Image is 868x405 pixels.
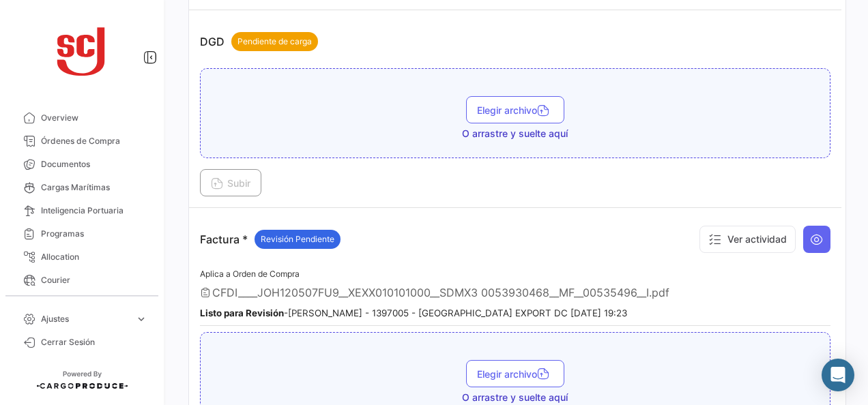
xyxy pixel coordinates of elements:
a: Courier [11,269,153,292]
span: Inteligencia Portuaria [41,205,147,217]
a: Cargas Marítimas [11,176,153,199]
span: Cargas Marítimas [41,181,147,194]
button: Elegir archivo [466,96,564,123]
span: Revisión Pendiente [261,233,334,245]
span: Documentos [41,158,147,170]
p: Factura * [200,230,341,249]
img: scj_logo1.svg [48,16,116,85]
button: Subir [200,169,261,196]
span: Pendiente de carga [237,35,312,48]
a: Programas [11,222,153,245]
a: Inteligencia Portuaria [11,199,153,222]
a: Documentos [11,153,153,176]
span: Órdenes de Compra [41,135,147,147]
span: Aplica a Orden de Compra [200,269,300,279]
span: Elegir archivo [477,104,553,116]
span: CFDI____JOH120507FU9__XEXX010101000__SDMX3 0053930468__MF__00535496__I.pdf [212,286,669,299]
div: Abrir Intercom Messenger [822,359,854,391]
span: Programas [41,228,147,240]
span: expand_more [135,313,147,325]
span: Elegir archivo [477,368,553,380]
button: Ver actividad [699,226,796,253]
small: - [PERSON_NAME] - 1397005 - [GEOGRAPHIC_DATA] EXPORT DC [DATE] 19:23 [200,307,627,318]
a: Órdenes de Compra [11,130,153,153]
p: DGD [200,32,318,51]
span: Cerrar Sesión [41,336,147,348]
button: Elegir archivo [466,360,564,387]
b: Listo para Revisión [200,307,284,318]
span: O arrastre y suelte aquí [462,391,568,404]
span: Subir [211,177,250,189]
span: O arrastre y suelte aquí [462,127,568,140]
a: Overview [11,106,153,130]
a: Allocation [11,245,153,269]
span: Ajustes [41,313,130,325]
span: Overview [41,112,147,124]
span: Courier [41,274,147,286]
span: Allocation [41,251,147,263]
